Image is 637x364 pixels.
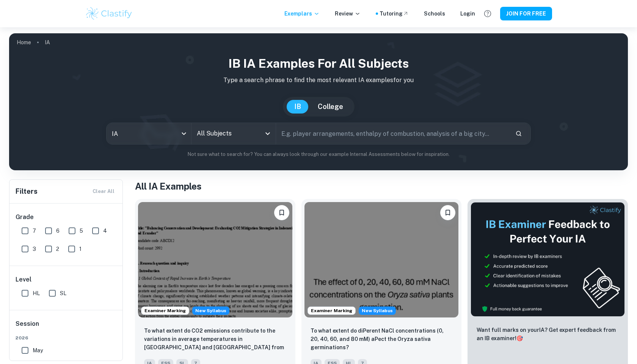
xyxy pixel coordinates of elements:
button: Help and Feedback [481,7,494,20]
a: Login [460,9,475,18]
span: 5 [80,227,83,235]
span: 7 [33,227,36,235]
span: 3 [33,245,36,253]
span: 1 [79,245,82,253]
p: To what extent do diPerent NaCl concentrations (0, 20, 40, 60, and 80 mM) aPect the Oryza sativa ... [311,327,453,352]
input: E.g. player arrangements, enthalpy of combustion, analysis of a big city... [276,123,509,144]
h6: Level [16,275,117,284]
img: Clastify logo [85,6,133,21]
p: Want full marks on your IA ? Get expert feedback from an IB examiner! [477,326,619,342]
button: College [310,100,351,114]
div: Starting from the May 2026 session, the ESS IA requirements have changed. We created this exempla... [192,306,229,315]
h6: Grade [16,213,117,222]
button: IB [287,100,309,114]
span: SL [60,289,66,297]
img: Thumbnail [471,202,625,317]
span: Examiner Marking [308,307,355,314]
span: HL [33,289,40,297]
span: New Syllabus [192,306,229,315]
a: Schools [424,9,445,18]
a: Tutoring [380,9,409,18]
p: IA [45,38,50,47]
button: JOIN FOR FREE [500,7,552,20]
p: Exemplars [284,9,320,18]
span: 6 [56,227,60,235]
h6: Filters [16,186,38,197]
span: 2026 [16,334,117,341]
p: Type a search phrase to find the most relevant IA examples for you [15,76,622,85]
h1: All IA Examples [135,179,628,193]
button: Please log in to bookmark exemplars [440,205,455,220]
span: 4 [103,227,107,235]
img: profile cover [9,33,628,170]
span: New Syllabus [359,306,396,315]
h6: Session [16,319,117,334]
p: Review [335,9,361,18]
h1: IB IA examples for all subjects [15,54,622,73]
img: ESS IA example thumbnail: To what extent do CO2 emissions contribu [138,202,292,317]
div: IA [107,123,191,144]
a: Home [17,37,31,48]
span: Examiner Marking [141,307,189,314]
button: Search [512,127,525,140]
span: May [33,346,43,355]
p: Not sure what to search for? You can always look through our example Internal Assessments below f... [15,151,622,158]
div: Starting from the May 2026 session, the ESS IA requirements have changed. We created this exempla... [359,306,396,315]
p: To what extent do CO2 emissions contribute to the variations in average temperatures in Indonesia... [144,327,286,352]
span: 2 [56,245,59,253]
img: ESS IA example thumbnail: To what extent do diPerent NaCl concentr [304,202,459,317]
button: Please log in to bookmark exemplars [274,205,289,220]
span: 🎯 [516,335,523,341]
button: Open [262,128,273,139]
